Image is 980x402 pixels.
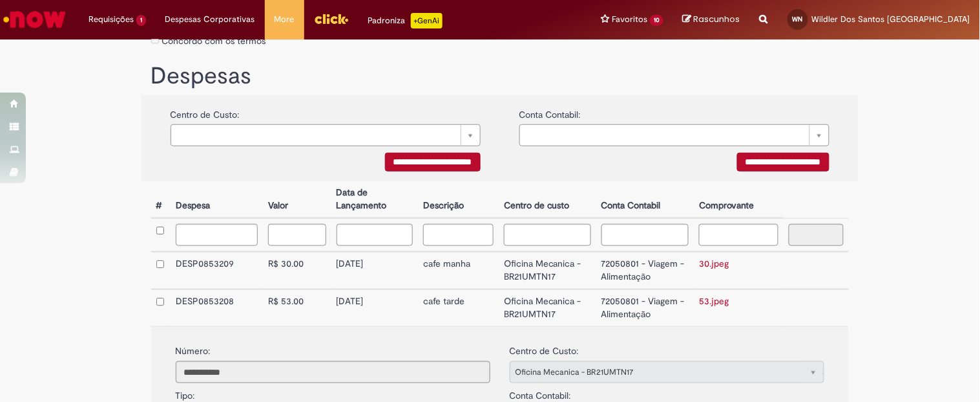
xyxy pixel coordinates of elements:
[89,13,134,26] span: Requisições
[171,252,263,289] td: DESP0853209
[699,258,729,269] a: 30.jpeg
[510,339,579,358] label: Centro de Custo:
[263,181,331,218] th: Valor
[165,13,255,26] span: Despesas Corporativas
[136,15,146,26] span: 1
[499,252,596,289] td: Oficina Mecanica - BR21UMTN17
[519,124,829,146] a: Limpar campo {0}
[151,63,849,89] h1: Despesas
[314,9,349,28] img: click_logo_yellow_360x200.png
[499,289,596,326] td: Oficina Mecanica - BR21UMTN17
[331,289,419,326] td: [DATE]
[171,181,263,218] th: Despesa
[516,362,791,383] span: Oficina Mecanica - BR21UMTN17
[1,6,68,32] img: ServiceNow
[368,13,443,28] div: Padroniza
[793,15,803,23] span: WN
[499,181,596,218] th: Centro de custo
[171,102,240,121] label: Centro de Custo:
[263,252,331,289] td: R$ 30.00
[812,14,970,25] span: Wildler Dos Santos [GEOGRAPHIC_DATA]
[694,289,784,326] td: 53.jpeg
[596,181,694,218] th: Conta Contabil
[171,289,263,326] td: DESP0853208
[331,181,419,218] th: Data de Lançamento
[263,289,331,326] td: R$ 53.00
[694,13,740,25] span: Rascunhos
[418,252,499,289] td: cafe manha
[162,34,266,47] label: Concordo com os termos
[694,181,784,218] th: Comprovante
[596,289,694,326] td: 72050801 - Viagem - Alimentação
[418,289,499,326] td: cafe tarde
[275,13,295,26] span: More
[612,13,647,26] span: Favoritos
[171,124,481,146] a: Limpar campo {0}
[331,252,419,289] td: [DATE]
[699,295,729,307] a: 53.jpeg
[650,15,663,26] span: 10
[176,345,211,358] label: Número:
[418,181,499,218] th: Descrição
[510,361,824,383] a: Oficina Mecanica - BR21UMTN17Limpar campo centro_de_custo
[694,252,784,289] td: 30.jpeg
[411,13,443,28] p: +GenAi
[683,14,740,26] a: Rascunhos
[151,181,171,218] th: #
[596,252,694,289] td: 72050801 - Viagem - Alimentação
[519,102,581,121] label: Conta Contabil:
